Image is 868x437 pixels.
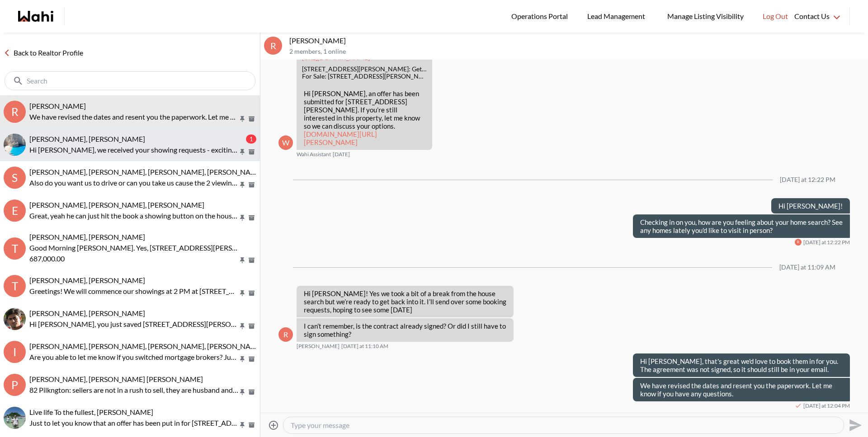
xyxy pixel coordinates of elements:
[4,341,26,363] div: I
[29,342,264,350] span: [PERSON_NAME], [PERSON_NAME], [PERSON_NAME], [PERSON_NAME]
[247,115,256,123] button: Archive
[247,355,256,363] button: Archive
[304,289,506,314] p: Hi [PERSON_NAME]! Yes we took a bit of a break from the house search but we’re ready to get back ...
[778,202,843,210] p: Hi [PERSON_NAME]!
[238,256,246,264] button: Pin
[4,237,26,260] div: T
[304,89,425,146] p: Hi [PERSON_NAME], an offer has been submitted for [STREET_ADDRESS][PERSON_NAME]. If you’re still ...
[247,322,256,330] button: Archive
[803,239,850,246] time: 2025-09-24T16:22:33.271Z
[4,275,26,297] div: T
[238,115,246,123] button: Pin
[29,200,204,209] span: [PERSON_NAME], [PERSON_NAME], [PERSON_NAME]
[238,421,246,429] button: Pin
[29,167,323,176] span: [PERSON_NAME], [PERSON_NAME], [PERSON_NAME], [PERSON_NAME], [PERSON_NAME]
[18,11,53,22] a: Wahi homepage
[29,253,238,264] p: 687,000.00
[302,65,427,73] div: [STREET_ADDRESS][PERSON_NAME]: Get $8K Cashback | Wahi
[4,200,26,222] div: E
[297,343,340,350] span: [PERSON_NAME]
[4,134,26,156] img: A
[278,135,293,150] div: W
[29,232,145,241] span: [PERSON_NAME], [PERSON_NAME]
[27,76,235,85] input: Search
[4,407,26,429] div: Live life To the fullest, Michelle
[238,181,246,189] button: Pin
[795,239,802,246] div: R
[291,421,836,430] textarea: Type your message
[238,388,246,396] button: Pin
[278,327,293,342] div: R
[29,210,238,221] p: Great, yeah he can just hit the book a showing button on the houses and we will set it up, you ca...
[29,135,145,143] span: [PERSON_NAME], [PERSON_NAME]
[247,181,256,189] button: Archive
[238,289,246,297] button: Pin
[844,415,864,435] button: Send
[238,355,246,363] button: Pin
[511,10,571,22] span: Operations Portal
[29,286,238,297] p: Greetings! We will commence our showings at 2 PM at [STREET_ADDRESS], and we will proceed accordi...
[4,101,26,123] div: R
[247,388,256,396] button: Archive
[4,167,26,189] div: S
[264,37,282,55] div: R
[247,256,256,264] button: Archive
[247,214,256,222] button: Archive
[640,218,843,234] p: Checking in on you, how are you feeling about your home search? See any homes lately you'd like t...
[29,276,145,284] span: [PERSON_NAME], [PERSON_NAME]
[304,130,377,146] a: [DOMAIN_NAME][URL][PERSON_NAME]
[665,10,746,22] span: Manage Listing Visibility
[4,374,26,396] div: P
[29,352,238,363] p: Are you able to let me know if you switched mortgage brokers? Just thought that might have been t...
[4,407,26,429] img: L
[780,176,835,184] div: [DATE] at 12:22 PM
[304,322,506,338] p: I can’t remember, is the contract already signed? Or did I still have to sign something?
[803,402,850,409] time: 2025-09-30T16:04:34.523Z
[29,309,145,317] span: [PERSON_NAME], [PERSON_NAME]
[247,289,256,297] button: Archive
[29,408,153,416] span: Live life To the fullest, [PERSON_NAME]
[29,102,86,110] span: [PERSON_NAME]
[29,144,238,155] p: Hi [PERSON_NAME], we received your showing requests - exciting 🎉 . We will be in touch shortly.
[289,48,864,56] p: 2 members , 1 online
[302,54,370,61] a: Attachment
[238,322,246,330] button: Pin
[302,73,427,80] div: For Sale: [STREET_ADDRESS][PERSON_NAME], [GEOGRAPHIC_DATA] Detached with $8.0K Cashback through W...
[333,151,350,158] time: 2025-09-18T21:24:51.294Z
[4,134,26,156] div: Arsene Dilenga, Michelle
[587,10,648,22] span: Lead Management
[341,343,388,350] time: 2025-09-30T15:10:17.029Z
[640,381,843,398] p: We have revised the dates and resent you the paperwork. Let me know if you have any questions.
[763,10,788,22] span: Log Out
[29,242,238,253] p: Good Morning [PERSON_NAME]. Yes, [STREET_ADDRESS][PERSON_NAME] has sold for $687,000.00
[29,319,238,330] p: Hi [PERSON_NAME], you just saved [STREET_ADDRESS][PERSON_NAME]. Would you like to book a showing ...
[247,421,256,429] button: Archive
[29,418,238,428] p: Just to let you know that an offer has been put in for [STREET_ADDRESS][PERSON_NAME].
[29,112,238,122] p: We have revised the dates and resent you the paperwork. Let me know if you have any questions.
[640,357,843,373] p: Hi [PERSON_NAME], that's great we'd love to book them in for you. The agreement was not signed, s...
[779,264,835,271] div: [DATE] at 11:09 AM
[289,36,864,45] p: [PERSON_NAME]
[297,151,331,158] span: Wahi Assistant
[29,375,203,383] span: [PERSON_NAME], [PERSON_NAME] [PERSON_NAME]
[4,308,26,330] div: Sachinkumar Mali, Michelle
[29,177,238,188] p: Also do you want us to drive or can you take us cause the 2 viewings are little far from our house
[238,148,246,156] button: Pin
[4,308,26,330] img: S
[247,148,256,156] button: Archive
[238,214,246,222] button: Pin
[246,135,256,144] div: 1
[29,385,238,395] p: 82 Pilkngton: sellers are not in a rush to sell, they are husband and wife thinking to downsize a...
